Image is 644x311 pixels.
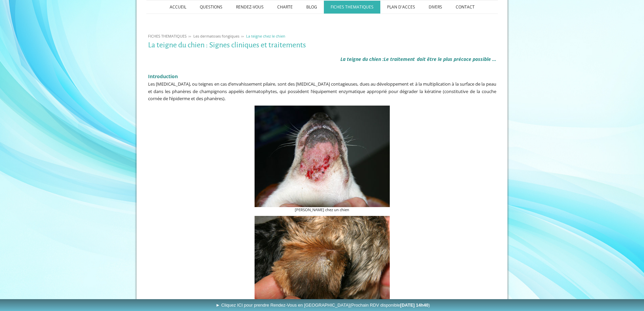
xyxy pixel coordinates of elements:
b: [DATE] 14h40 [400,303,429,308]
a: Les dermatoses fongiques [192,34,241,39]
h1: La teigne du chien : Signes cliniques et traitements [148,41,496,49]
span: Les [MEDICAL_DATA], ou teignes en cas d’envahissement pilaire, sont des [MEDICAL_DATA] contagieus... [148,81,496,102]
a: PLAN D'ACCES [380,1,422,14]
a: BLOG [300,1,324,14]
span: (Prochain RDV disponible ) [350,303,430,308]
img: Signes cliniques et traitement de la teigne du chien [255,106,390,207]
a: CONTACT [449,1,481,14]
a: ACCUEIL [163,1,193,14]
a: QUESTIONS [193,1,229,14]
a: CHARTE [270,1,300,14]
figcaption: [PERSON_NAME] chez un chien [255,207,390,213]
span: La teigne du chien : [340,56,384,62]
span: Introduction [148,73,178,80]
span: Les dermatoses fongiques [193,34,239,39]
span: FICHES THEMATIQUES [148,34,187,39]
span: ► Cliquez ICI pour prendre Rendez-Vous en [GEOGRAPHIC_DATA] [216,303,430,308]
a: FICHES THEMATIQUES [324,1,380,14]
img: Signes cliniques et traitement de la teigne du chien [255,216,390,306]
span: Le traitement [384,56,415,62]
a: FICHES THEMATIQUES [146,34,188,39]
a: RENDEZ-VOUS [229,1,270,14]
span: La teigne chez le chien [246,34,285,39]
a: DIVERS [422,1,449,14]
a: La teigne chez le chien [244,34,287,39]
span: doit être le plus précoce possible ... [417,56,496,62]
